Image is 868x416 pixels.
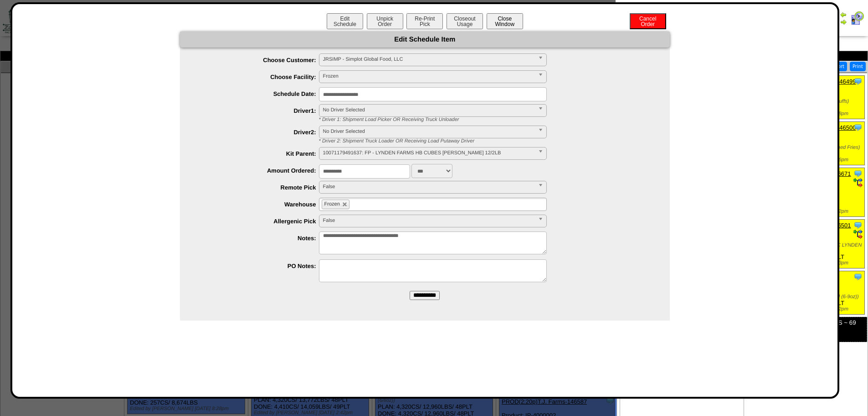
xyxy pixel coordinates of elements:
[198,263,319,269] label: PO Notes:
[198,201,319,208] label: Warehouse
[312,138,670,144] div: * Driver 2: Shipment Truck Loader OR Receiving Load Putaway Driver
[486,21,524,27] a: CloseWindow
[323,215,534,226] span: False
[850,62,866,71] button: Print
[198,129,319,136] label: Driver2:
[840,11,847,18] img: arrowleft.gif
[324,201,340,207] span: Frozen
[198,184,319,191] label: Remote Pick
[853,123,863,132] img: Tooltip
[198,57,319,63] label: Choose Customer:
[198,90,319,97] label: Schedule Date:
[840,18,847,26] img: arrowright.gif
[487,13,523,29] button: CloseWindow
[327,13,363,29] button: EditSchedule
[323,71,534,82] span: Frozen
[850,11,864,26] img: calendarcustomer.gif
[630,13,666,29] button: CancelOrder
[198,107,319,114] label: Driver1:
[323,126,534,137] span: No Driver Selected
[406,13,443,29] button: Re-PrintPick
[198,150,319,157] label: Kit Parent:
[323,181,534,192] span: False
[323,54,534,65] span: JRSIMP - Simplot Global Food, LLC
[853,169,863,178] img: Tooltip
[853,272,863,281] img: Tooltip
[367,13,403,29] button: UnpickOrder
[447,13,483,29] button: CloseoutUsage
[198,235,319,242] label: Notes:
[180,32,670,47] div: Edit Schedule Item
[853,77,863,86] img: Tooltip
[312,117,670,122] div: * Driver 1: Shipment Load Picker OR Receiving Truck Unloader
[198,74,319,80] label: Choose Facility:
[198,218,319,225] label: Allergenic Pick
[853,221,863,230] img: Tooltip
[323,147,534,158] span: 10071179491637: FP - LYNDEN FARMS HB CUBES [PERSON_NAME] 12/2LB
[323,105,534,116] span: No Driver Selected
[853,230,863,239] img: ediSmall.gif
[198,167,319,174] label: Amount Ordered:
[853,178,863,187] img: ediSmall.gif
